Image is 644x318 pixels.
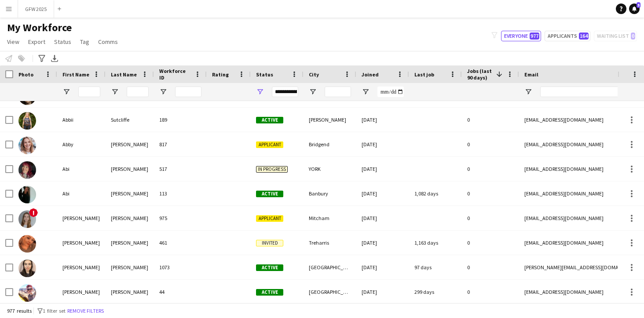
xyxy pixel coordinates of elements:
[175,87,201,97] input: Workforce ID Filter Input
[49,53,60,64] app-action-btn: Export XLSX
[51,36,75,47] a: Status
[462,132,519,156] div: 0
[106,181,154,206] div: [PERSON_NAME]
[362,71,379,78] span: Joined
[111,71,137,78] span: Last Name
[462,280,519,304] div: 0
[256,191,283,197] span: Active
[18,210,36,228] img: Abigail Foster
[256,215,283,222] span: Applicant
[304,157,356,181] div: YORK
[212,71,229,78] span: Rating
[524,71,538,78] span: Email
[7,21,72,34] span: My Workforce
[154,206,207,230] div: 975
[98,38,118,46] span: Comms
[18,260,36,277] img: Abigail Hindley
[256,289,283,296] span: Active
[377,87,404,97] input: Joined Filter Input
[304,132,356,156] div: Bridgend
[325,87,351,97] input: City Filter Input
[256,166,288,173] span: In progress
[409,181,462,206] div: 1,082 days
[356,132,409,156] div: [DATE]
[524,88,532,96] button: Open Filter Menu
[304,108,356,132] div: [PERSON_NAME]
[159,68,191,81] span: Workforce ID
[154,132,207,156] div: 817
[18,137,36,154] img: Abby Edwards
[409,255,462,279] div: 97 days
[256,264,283,271] span: Active
[54,38,71,46] span: Status
[154,157,207,181] div: 517
[462,206,519,230] div: 0
[77,36,93,47] a: Tag
[18,186,36,203] img: Abi Morris
[414,71,434,78] span: Last job
[57,132,106,156] div: Abby
[57,280,106,304] div: [PERSON_NAME]
[154,255,207,279] div: 1073
[37,53,47,64] app-action-btn: Advanced filters
[356,206,409,230] div: [DATE]
[256,141,283,148] span: Applicant
[356,231,409,255] div: [DATE]
[356,108,409,132] div: [DATE]
[501,31,541,41] button: Everyone977
[159,88,167,96] button: Open Filter Menu
[362,88,370,96] button: Open Filter Menu
[304,231,356,255] div: Treharris
[356,255,409,279] div: [DATE]
[154,108,207,132] div: 189
[78,87,100,97] input: First Name Filter Input
[18,71,33,78] span: Photo
[356,157,409,181] div: [DATE]
[409,231,462,255] div: 1,163 days
[462,255,519,279] div: 0
[7,38,19,46] span: View
[409,280,462,304] div: 299 days
[256,117,283,123] span: Active
[57,157,106,181] div: Abi
[57,108,106,132] div: Abbii
[356,181,409,206] div: [DATE]
[462,108,519,132] div: 0
[309,71,319,78] span: City
[467,68,493,81] span: Jobs (last 90 days)
[462,181,519,206] div: 0
[304,181,356,206] div: Banbury
[309,88,317,96] button: Open Filter Menu
[4,36,23,47] a: View
[154,231,207,255] div: 461
[18,0,54,18] button: GFW 2025
[106,280,154,304] div: [PERSON_NAME]
[106,231,154,255] div: [PERSON_NAME]
[95,36,121,47] a: Comms
[530,33,539,40] span: 977
[25,36,49,47] a: Export
[579,33,589,40] span: 164
[462,231,519,255] div: 0
[256,71,273,78] span: Status
[304,255,356,279] div: [GEOGRAPHIC_DATA]
[29,208,38,217] span: !
[57,206,106,230] div: [PERSON_NAME]
[106,108,154,132] div: Sutcliffe
[18,235,36,253] img: Abigail Gould
[18,161,36,179] img: Abi Flack
[304,206,356,230] div: Mitcham
[57,231,106,255] div: [PERSON_NAME]
[256,88,264,96] button: Open Filter Menu
[154,280,207,304] div: 44
[127,87,149,97] input: Last Name Filter Input
[62,71,89,78] span: First Name
[111,88,119,96] button: Open Filter Menu
[637,2,640,8] span: 5
[80,38,89,46] span: Tag
[57,255,106,279] div: [PERSON_NAME]
[106,157,154,181] div: [PERSON_NAME]
[304,280,356,304] div: [GEOGRAPHIC_DATA]
[28,38,45,46] span: Export
[62,88,70,96] button: Open Filter Menu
